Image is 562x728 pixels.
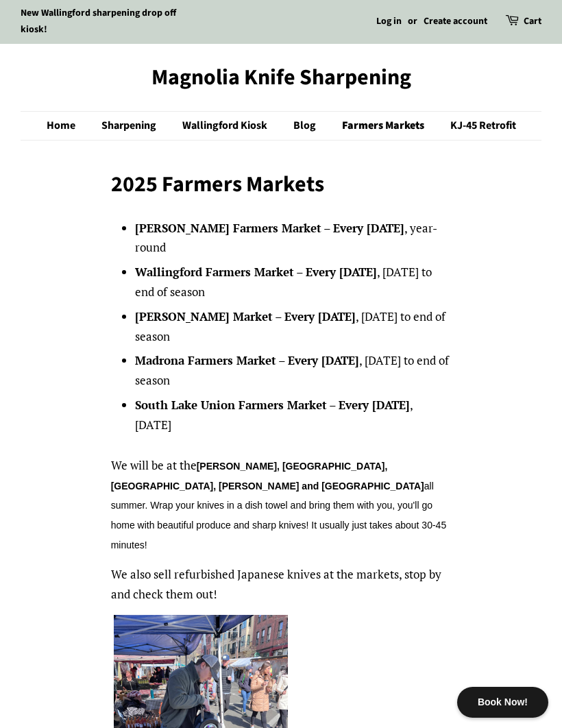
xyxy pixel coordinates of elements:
[135,396,452,435] li: – , [DATE]
[135,220,321,236] strong: [PERSON_NAME] Farmers Market
[440,112,516,140] a: KJ-45 Retrofit
[111,461,424,492] strong: [PERSON_NAME], [GEOGRAPHIC_DATA], [GEOGRAPHIC_DATA], [PERSON_NAME] and [GEOGRAPHIC_DATA]
[424,14,487,28] a: Create account
[111,565,452,605] p: We also sell refurbished Japanese knives at the markets, stop by and check them out!
[47,112,89,140] a: Home
[135,397,327,413] strong: South Lake Union Farmers Market
[376,14,402,28] a: Log in
[288,352,359,368] strong: Every [DATE]
[91,112,170,140] a: Sharpening
[408,14,417,30] li: or
[135,352,276,368] strong: Madrona Farmers Market
[135,307,452,347] li: – , [DATE] to end of season
[283,112,330,140] a: Blog
[339,397,410,413] strong: Every [DATE]
[135,264,294,280] strong: Wallingford Farmers Market
[172,112,281,140] a: Wallingford Kiosk
[332,112,438,140] a: Farmers Markets
[524,14,541,30] a: Cart
[306,264,377,280] strong: Every [DATE]
[135,263,452,302] li: – , [DATE] to end of season
[21,64,541,90] a: Magnolia Knife Sharpening
[457,687,548,718] div: Book Now!
[333,220,404,236] strong: Every [DATE]
[135,351,452,391] li: – , [DATE] to end of season
[111,456,452,555] p: We will be at the
[135,308,273,324] strong: [PERSON_NAME] Market
[135,219,452,258] li: – , year-round
[21,6,176,36] a: New Wallingford sharpening drop off kiosk!
[284,308,356,324] strong: Every [DATE]
[111,171,452,197] h1: 2025 Farmers Markets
